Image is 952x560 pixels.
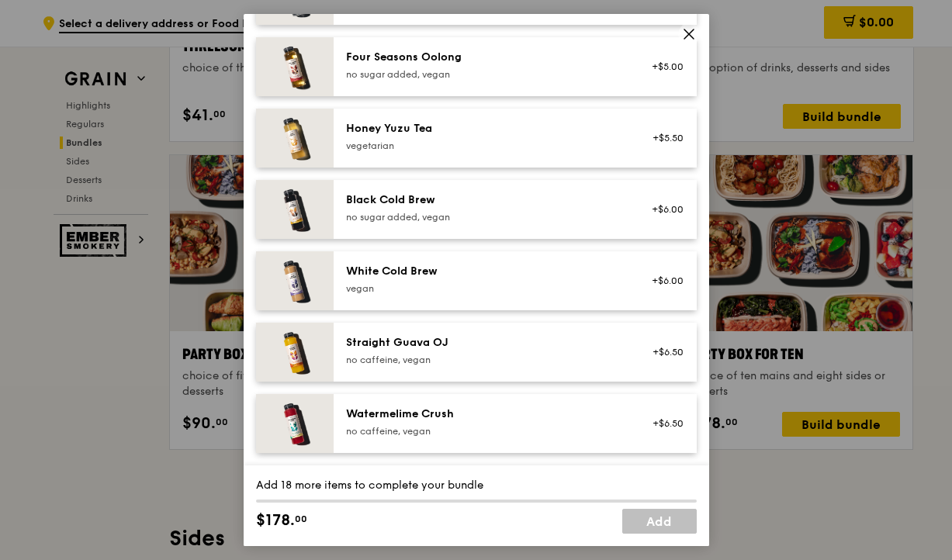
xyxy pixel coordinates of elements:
[643,132,684,144] div: +$5.50
[346,140,625,152] div: vegetarian
[622,509,697,534] a: Add
[643,275,684,287] div: +$6.00
[346,425,625,437] div: no caffeine, vegan
[346,264,625,279] div: White Cold Brew
[256,509,295,532] span: $178.
[643,203,684,216] div: +$6.00
[346,282,625,295] div: vegan
[346,68,625,81] div: no sugar added, vegan
[346,50,625,65] div: Four Seasons Oolong
[643,60,684,73] div: +$5.00
[256,251,334,310] img: daily_normal_HORZ-white-cold-brew.jpg
[256,394,334,453] img: daily_normal_HORZ-watermelime-crush.jpg
[346,354,625,366] div: no caffeine, vegan
[346,406,625,422] div: Watermelime Crush
[643,346,684,358] div: +$6.50
[256,109,334,168] img: daily_normal_honey-yuzu-tea.jpg
[256,180,334,239] img: daily_normal_HORZ-black-cold-brew.jpg
[256,37,334,96] img: daily_normal_HORZ-four-seasons-oolong.jpg
[346,121,625,137] div: Honey Yuzu Tea
[346,211,625,223] div: no sugar added, vegan
[295,513,307,525] span: 00
[256,478,697,493] div: Add 18 more items to complete your bundle
[346,335,625,351] div: Straight Guava OJ
[346,192,625,208] div: Black Cold Brew
[256,323,334,382] img: daily_normal_HORZ-straight-guava-OJ.jpg
[643,417,684,430] div: +$6.50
